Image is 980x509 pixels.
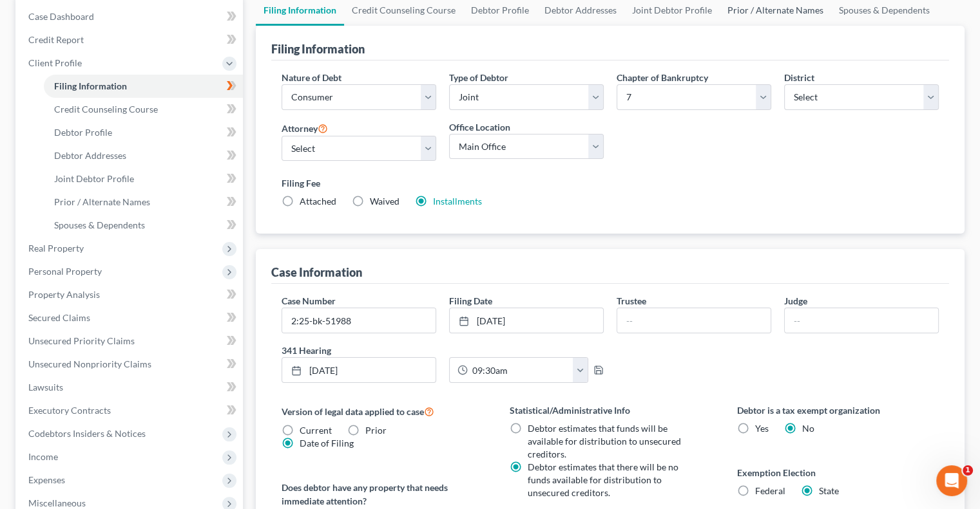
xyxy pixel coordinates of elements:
span: Date of Filing [300,438,354,449]
a: Credit Report [18,28,243,51]
a: Property Analysis [18,283,243,306]
span: Prior / Alternate Names [54,196,150,207]
label: Statistical/Administrative Info [510,403,711,417]
span: Waived [370,196,399,207]
a: Case Dashboard [18,5,243,28]
span: Miscellaneous [28,497,86,508]
span: Expenses [28,474,65,485]
label: Filing Date [449,294,492,308]
span: Debtor Addresses [54,150,126,161]
label: Filing Fee [282,176,939,190]
iframe: Intercom live chat [936,465,967,496]
div: Case Information [271,264,362,280]
span: Unsecured Priority Claims [28,335,135,346]
span: Current [300,425,332,436]
input: -- : -- [468,358,573,382]
div: Filing Information [271,41,365,57]
label: Nature of Debt [282,71,341,84]
a: [DATE] [282,358,436,382]
a: [DATE] [450,308,603,333]
span: Prior [365,425,387,436]
label: Version of legal data applied to case [282,403,483,419]
span: Credit Counseling Course [54,104,158,115]
span: Personal Property [28,266,102,277]
a: Unsecured Priority Claims [18,329,243,353]
a: Debtor Profile [44,121,243,144]
span: Property Analysis [28,289,100,300]
span: Client Profile [28,57,82,68]
span: Debtor estimates that there will be no funds available for distribution to unsecured creditors. [528,461,678,498]
span: Debtor estimates that funds will be available for distribution to unsecured creditors. [528,423,681,459]
a: Joint Debtor Profile [44,167,243,190]
span: Attached [300,196,336,207]
span: 1 [963,465,973,476]
span: Unsecured Nonpriority Claims [28,358,151,369]
a: Filing Information [44,75,243,98]
a: Executory Contracts [18,399,243,422]
label: Trustee [617,294,646,308]
span: Filing Information [54,80,127,91]
label: Chapter of Bankruptcy [617,71,708,84]
label: District [784,71,814,84]
label: 341 Hearing [275,344,610,357]
a: Secured Claims [18,306,243,329]
span: Codebtors Insiders & Notices [28,428,146,439]
span: Secured Claims [28,312,90,323]
span: Federal [755,485,785,496]
span: Credit Report [28,34,84,45]
a: Spouses & Dependents [44,214,243,237]
span: State [819,485,839,496]
label: Debtor is a tax exempt organization [737,403,939,417]
span: Real Property [28,243,84,254]
label: Exemption Election [737,466,939,479]
label: Type of Debtor [449,71,508,84]
a: Debtor Addresses [44,144,243,167]
span: Spouses & Dependents [54,219,145,230]
a: Lawsuits [18,376,243,399]
input: -- [785,308,938,333]
span: Income [28,451,58,462]
a: Installments [433,196,482,207]
a: Unsecured Nonpriority Claims [18,353,243,376]
a: Prior / Alternate Names [44,190,243,214]
span: Lawsuits [28,382,63,393]
input: -- [617,308,771,333]
span: No [802,423,814,434]
span: Case Dashboard [28,11,94,22]
label: Attorney [282,120,328,136]
label: Office Location [449,120,510,134]
span: Debtor Profile [54,127,112,138]
label: Does debtor have any property that needs immediate attention? [282,481,483,508]
span: Executory Contracts [28,405,111,416]
a: Credit Counseling Course [44,98,243,121]
span: Yes [755,423,769,434]
input: Enter case number... [282,308,436,333]
label: Case Number [282,294,336,308]
span: Joint Debtor Profile [54,173,134,184]
label: Judge [784,294,807,308]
